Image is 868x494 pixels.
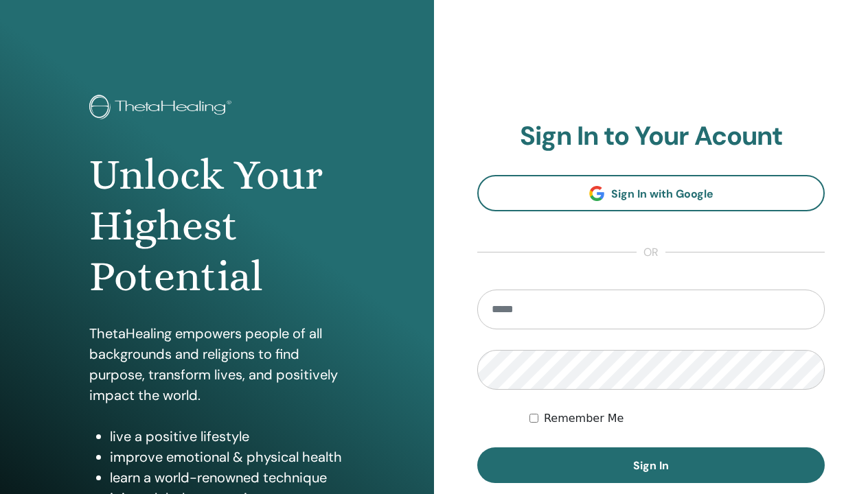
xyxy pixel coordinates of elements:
button: Sign In [477,447,825,483]
li: improve emotional & physical health [110,447,344,467]
li: learn a world-renowned technique [110,467,344,488]
span: Sign In [633,458,669,473]
a: Sign In with Google [477,175,825,211]
span: or [637,244,665,261]
h2: Sign In to Your Acount [477,121,825,152]
label: Remember Me [544,410,624,427]
p: ThetaHealing empowers people of all backgrounds and religions to find purpose, transform lives, a... [89,323,344,405]
span: Sign In with Google [611,187,713,201]
div: Keep me authenticated indefinitely or until I manually logout [529,410,825,427]
li: live a positive lifestyle [110,426,344,447]
h1: Unlock Your Highest Potential [89,150,344,303]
